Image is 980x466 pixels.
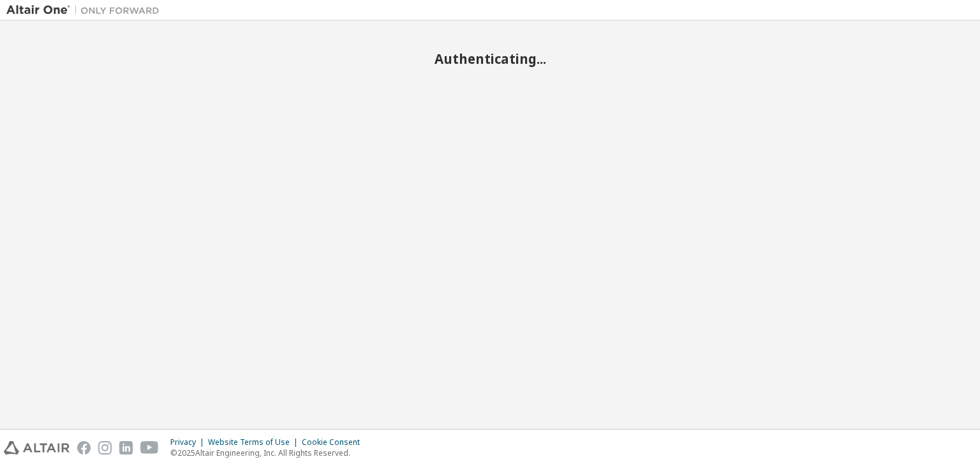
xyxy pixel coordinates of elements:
[6,4,166,17] img: Altair One
[4,441,70,455] img: altair_logo.svg
[302,437,367,447] div: Cookie Consent
[6,50,974,67] h2: Authenticating...
[98,441,112,455] img: instagram.svg
[170,447,367,458] p: © 2025 Altair Engineering, Inc. All Rights Reserved.
[170,437,208,447] div: Privacy
[208,437,302,447] div: Website Terms of Use
[77,441,91,455] img: facebook.svg
[119,441,133,455] img: linkedin.svg
[140,441,159,455] img: youtube.svg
